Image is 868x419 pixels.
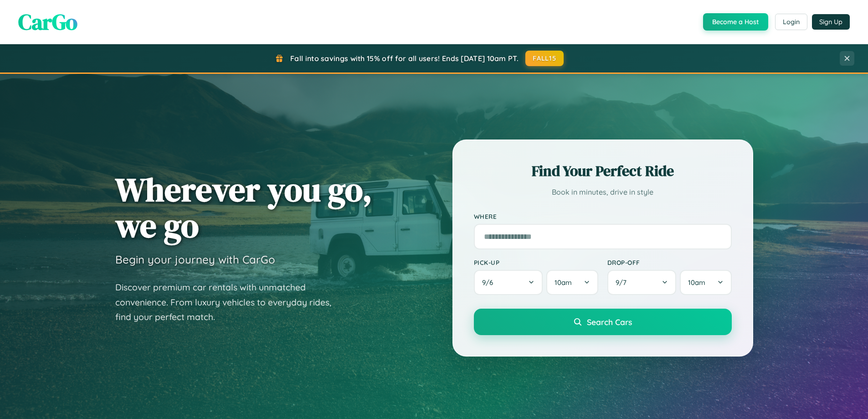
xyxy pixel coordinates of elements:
[115,280,343,325] p: Discover premium car rentals with unmatched convenience. From luxury vehicles to everyday rides, ...
[18,7,77,37] span: CarGo
[115,253,275,266] h3: Begin your journey with CarGo
[546,270,598,295] button: 10am
[680,270,731,295] button: 10am
[587,317,632,327] span: Search Cars
[812,14,850,30] button: Sign Up
[775,14,807,30] button: Login
[607,259,732,266] label: Drop-off
[555,278,572,287] span: 10am
[474,212,732,220] label: Where
[474,161,732,181] h2: Find Your Perfect Ride
[290,54,519,63] span: Fall into savings with 15% off for all users! Ends [DATE] 10am PT.
[115,171,372,243] h1: Wherever you go, we go
[607,270,677,295] button: 9/7
[474,270,543,295] button: 9/6
[482,278,498,287] span: 9 / 6
[616,278,631,287] span: 9 / 7
[474,259,598,266] label: Pick-up
[525,51,564,66] button: FALL15
[688,278,705,287] span: 10am
[474,309,732,335] button: Search Cars
[474,186,732,199] p: Book in minutes, drive in style
[703,13,768,31] button: Become a Host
